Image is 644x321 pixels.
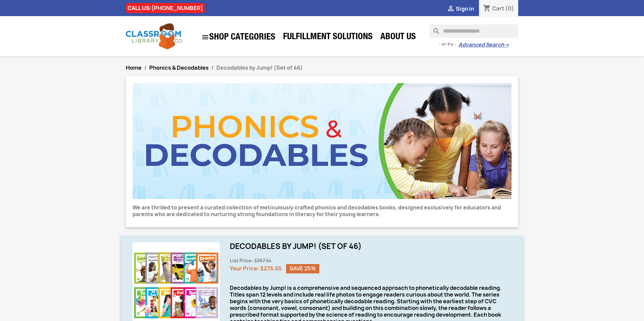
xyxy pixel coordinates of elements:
span: Decodables by Jump! (Set of 46) [216,64,303,71]
span: → [504,42,509,48]
img: CLC_Phonics_And_Decodables.jpg [132,83,512,199]
h1: Decodables by Jump! (Set of 46) [230,242,512,250]
span: Sign in [456,5,474,12]
img: Classroom Library Company [126,23,183,49]
a: Advanced Search→ [459,42,509,48]
a: Phonics & Decodables [149,64,209,71]
i: search [430,24,438,33]
a: Fulfillment Solutions [280,31,376,44]
a: About Us [377,31,419,44]
i:  [447,5,455,13]
span: Save 25% [286,264,319,273]
input: Search [430,24,518,38]
span: Your Price: [230,265,259,272]
span: List Price: [230,258,253,264]
span: (0) [505,5,514,12]
span: $275.65 [260,265,282,272]
span: $367.54 [254,258,271,264]
p: We are thrilled to present a curated collection of meticulously crafted phonics and decodables bo... [132,204,512,218]
i:  [201,33,209,41]
div: CALL US: [126,3,205,13]
a: [PHONE_NUMBER] [152,4,203,12]
span: - or try - [439,41,459,48]
i: shopping_cart [483,5,491,13]
a:  Sign in [447,5,474,12]
span: Cart [492,5,504,12]
a: Home [126,64,142,71]
a: SHOP CATEGORIES [198,30,279,45]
